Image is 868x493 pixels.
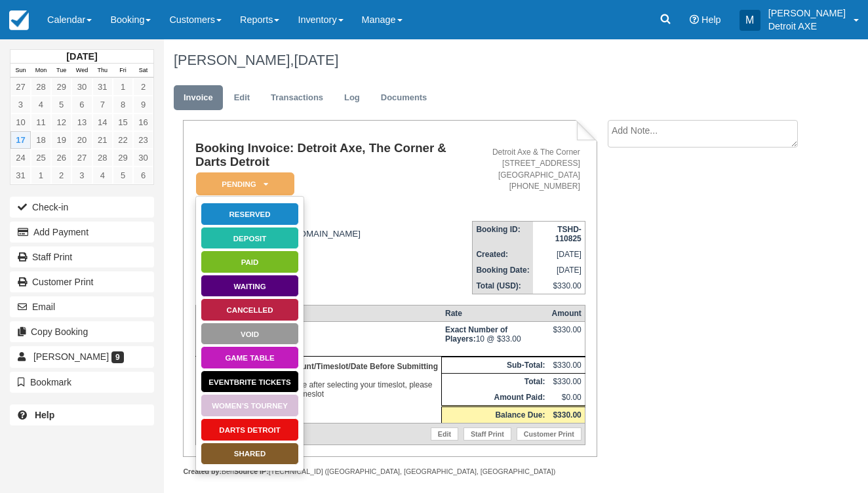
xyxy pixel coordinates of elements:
[10,78,31,96] a: 27
[201,298,299,321] a: Cancelled
[10,64,31,78] th: Sun
[195,142,472,168] h1: Booking Invoice: Detroit Axe, The Corner & Darts Detroit
[10,346,154,367] a: [PERSON_NAME] 9
[740,10,760,31] div: M
[71,96,92,113] a: 6
[92,131,113,149] a: 21
[195,321,442,356] td: [DATE] 05:00 PM - 07:00 PM
[92,78,113,96] a: 31
[201,227,299,250] a: Deposit
[224,85,260,111] a: Edit
[183,467,597,477] div: Ben [TECHNICAL_ID] ([GEOGRAPHIC_DATA], [GEOGRAPHIC_DATA], [GEOGRAPHIC_DATA])
[51,64,71,78] th: Tue
[294,52,338,68] span: [DATE]
[133,113,153,131] a: 16
[201,443,299,465] a: SHARED
[31,96,51,113] a: 4
[442,305,548,321] th: Rate
[10,149,31,167] a: 24
[690,15,699,24] i: Help
[71,64,92,78] th: Wed
[442,389,548,406] th: Amount Paid:
[113,113,133,131] a: 15
[51,149,71,167] a: 26
[71,78,92,96] a: 30
[548,305,585,321] th: Amount
[10,246,154,267] a: Staff Print
[9,10,29,30] img: checkfront-main-nav-mini-logo.png
[768,7,846,20] p: [PERSON_NAME]
[111,351,124,363] span: 9
[174,52,805,68] h1: [PERSON_NAME],
[10,296,154,317] button: Email
[174,85,223,111] a: Invoice
[92,149,113,167] a: 28
[92,96,113,113] a: 7
[445,325,507,344] strong: Exact Number of Players
[548,389,585,406] td: $0.00
[92,113,113,131] a: 14
[113,167,133,184] a: 5
[10,372,154,393] button: Bookmark
[51,78,71,96] a: 29
[10,321,154,342] button: Copy Booking
[51,131,71,149] a: 19
[10,197,154,218] button: Check-in
[183,467,222,475] strong: Created by:
[33,351,109,362] span: [PERSON_NAME]
[473,221,533,246] th: Booking ID:
[533,262,585,278] td: [DATE]
[473,262,533,278] th: Booking Date:
[201,418,299,441] a: Darts Detroit
[442,406,548,423] th: Balance Due:
[473,278,533,294] th: Total (USD):
[442,321,548,356] td: 10 @ $33.00
[31,131,51,149] a: 18
[10,404,154,425] a: Help
[768,20,846,33] p: Detroit AXE
[71,149,92,167] a: 27
[195,172,290,196] a: Pending
[133,78,153,96] a: 2
[31,64,51,78] th: Mon
[548,357,585,373] td: $330.00
[92,167,113,184] a: 4
[195,219,472,268] div: [EMAIL_ADDRESS][DOMAIN_NAME] [PHONE_NUMBER] [US_STATE] [GEOGRAPHIC_DATA]
[371,85,437,111] a: Documents
[113,64,133,78] th: Fri
[10,167,31,184] a: 31
[334,85,370,111] a: Log
[201,275,299,298] a: Waiting
[51,113,71,131] a: 12
[234,467,269,475] strong: Source IP:
[10,131,31,149] a: 17
[51,167,71,184] a: 2
[31,78,51,96] a: 28
[555,225,582,243] strong: TSHD-110825
[199,362,438,371] b: Double Check Your Headcount/Timeslot/Date Before Submitting
[201,370,299,393] a: EVENTBRITE TICKETS
[442,373,548,389] th: Total:
[201,323,299,345] a: Void
[31,149,51,167] a: 25
[199,360,439,401] p: If you changed your group size after selecting your timeslot, please double check your selected t...
[113,131,133,149] a: 22
[113,96,133,113] a: 8
[553,410,581,420] strong: $330.00
[533,278,585,294] td: $330.00
[71,113,92,131] a: 13
[10,96,31,113] a: 3
[477,147,580,192] address: Detroit Axe & The Corner [STREET_ADDRESS] [GEOGRAPHIC_DATA] [PHONE_NUMBER]
[113,149,133,167] a: 29
[195,305,442,321] th: Item
[10,222,154,243] button: Add Payment
[66,51,97,62] strong: [DATE]
[51,96,71,113] a: 5
[113,78,133,96] a: 1
[201,250,299,273] a: Paid
[133,131,153,149] a: 23
[31,167,51,184] a: 1
[10,271,154,292] a: Customer Print
[71,167,92,184] a: 3
[431,427,458,441] a: Edit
